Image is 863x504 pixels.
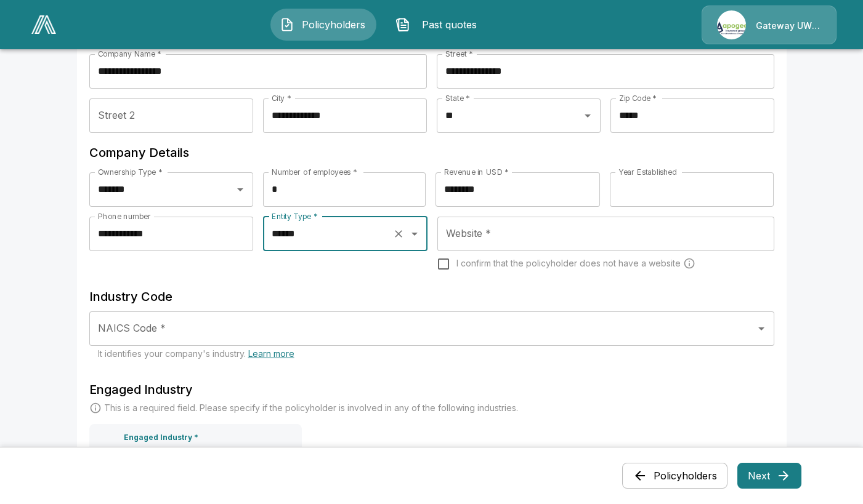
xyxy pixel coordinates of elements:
span: I confirm that the policyholder does not have a website [456,257,681,270]
label: City * [272,93,291,103]
a: Learn more [248,348,294,359]
button: Next [737,463,801,489]
label: Year Established [618,167,676,177]
h6: Engaged Industry [89,380,774,399]
label: Revenue in USD * [444,167,509,177]
p: This is a required field. Please specify if the policyholder is involved in any of the following ... [104,402,518,414]
a: Agency IconGateway UW dba Apogee [702,6,837,44]
img: Policyholders Icon [280,17,294,32]
span: Past quotes [415,17,483,32]
span: It identifies your company's industry. [98,348,294,359]
p: Engaged Industry * [124,433,198,442]
label: Phone number [98,211,151,222]
button: Policyholders IconPolicyholders [270,9,376,41]
button: Policyholders [622,463,727,489]
button: Engaged Industry *Specify the policyholder engaged industry. [89,424,302,481]
label: Company Name * [98,49,161,59]
label: Street * [445,49,473,59]
h6: Industry Code [89,287,774,306]
button: Clear [390,225,407,242]
svg: Carriers run a cyber security scan on the policyholders' websites. Please enter a website wheneve... [683,257,695,270]
button: Open [579,107,596,124]
img: Agency Icon [717,10,746,39]
button: Open [753,320,770,337]
label: State * [445,93,470,103]
label: Ownership Type * [98,167,162,177]
button: Open [406,225,423,242]
img: AA Logo [31,15,56,34]
h6: Company Details [89,143,774,162]
label: Number of employees * [272,167,357,177]
label: Zip Code * [619,93,657,103]
button: Past quotes IconPast quotes [386,9,492,41]
button: Open [232,181,249,198]
p: Gateway UW dba Apogee [756,20,821,32]
img: Past quotes Icon [395,17,410,32]
label: Entity Type * [272,211,317,222]
span: Policyholders [299,17,367,32]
